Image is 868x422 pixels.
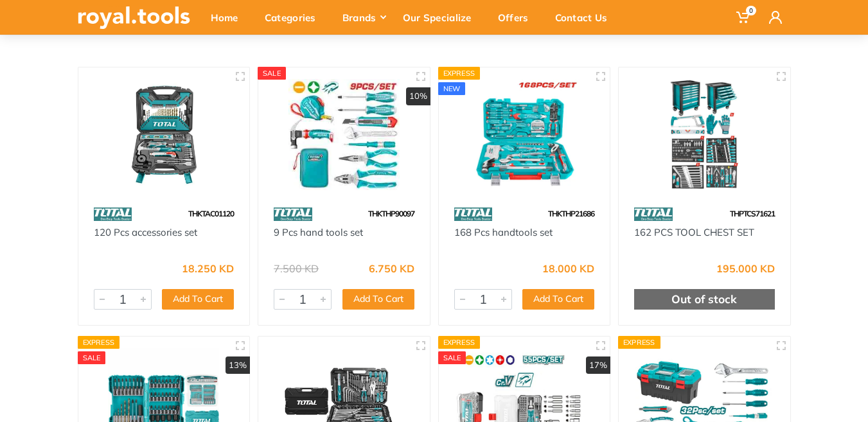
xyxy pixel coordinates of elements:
[368,209,414,218] span: THKTHP90097
[634,203,673,225] img: 86.webp
[634,289,775,310] div: Out of stock
[202,4,256,31] div: Home
[454,203,493,225] img: 86.webp
[78,6,190,29] img: royal.tools Logo
[162,289,234,310] button: Add To Cart
[406,87,430,105] div: 10%
[548,209,594,218] span: THKTHP21686
[333,4,394,31] div: Brands
[258,67,286,80] div: SALE
[226,356,250,374] div: 13%
[746,6,756,15] span: 0
[630,79,779,190] img: Royal Tools - 162 PCS TOOL CHEST SET
[274,263,319,274] div: 7.500 KD
[522,289,594,310] button: Add To Cart
[489,4,546,31] div: Offers
[450,79,599,190] img: Royal Tools - 168 Pcs handtools set
[274,226,363,238] a: 9 Pcs hand tools set
[730,209,775,218] span: THPTCS71621
[369,263,414,274] div: 6.750 KD
[94,203,132,225] img: 86.webp
[438,67,481,80] div: Express
[270,79,418,190] img: Royal Tools - 9 Pcs hand tools set
[438,351,466,364] div: SALE
[94,226,197,238] a: 120 Pcs accessories set
[342,289,414,310] button: Add To Cart
[716,263,775,274] div: 195.000 KD
[454,226,553,238] a: 168 Pcs handtools set
[182,263,234,274] div: 18.250 KD
[274,203,312,225] img: 86.webp
[394,4,489,31] div: Our Specialize
[90,79,238,190] img: Royal Tools - 120 Pcs accessories set
[256,4,333,31] div: Categories
[542,263,594,274] div: 18.000 KD
[188,209,234,218] span: THKTAC01120
[634,226,754,238] a: 162 PCS TOOL CHEST SET
[586,356,610,374] div: 17%
[438,82,466,95] div: new
[78,336,120,349] div: Express
[546,4,625,31] div: Contact Us
[438,336,481,349] div: Express
[78,351,106,364] div: SALE
[618,336,660,349] div: Express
